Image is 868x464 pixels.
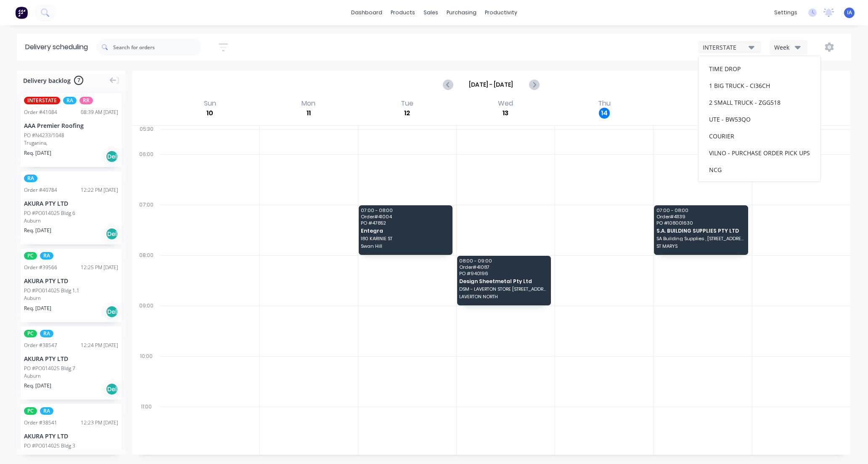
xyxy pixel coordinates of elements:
[17,34,96,61] div: Delivery scheduling
[459,294,548,299] span: LAVERTON NORTH
[442,6,481,19] div: purchasing
[132,200,161,250] div: 07:00
[24,227,51,234] span: Req. [DATE]
[595,99,613,108] div: Thu
[24,121,118,130] div: AAA Premier Roofing
[132,124,161,149] div: 05:30
[204,108,215,119] div: 10
[24,294,118,302] div: Auburn
[299,99,318,108] div: Mon
[106,305,118,318] div: Del
[361,208,449,213] span: 07:00 - 08:00
[656,214,745,219] span: Order # 41139
[132,149,161,200] div: 06:00
[40,407,53,415] span: RA
[699,127,820,144] div: COURIER
[40,330,53,337] span: RA
[361,236,449,241] span: 180 KARINIE ST
[347,6,386,19] a: dashboard
[656,208,745,213] span: 07:00 - 08:00
[699,111,820,127] div: UTE - BW53QO
[15,6,28,19] img: Factory
[24,217,118,225] div: Auburn
[459,265,548,270] span: Order # 41087
[24,287,79,294] div: PO #PO014025 Bldg 1.1
[23,76,71,85] span: Delivery backlog
[656,228,745,233] span: S.A. BUILDING SUPPLIES PTY LTD
[24,382,51,390] span: Req. [DATE]
[24,199,118,208] div: AKURA PTY LTD
[699,77,820,94] div: 1 BIG TRUCK - CI36CH
[656,220,745,225] span: PO # 108001630
[24,97,60,104] span: INTERSTATE
[361,228,449,233] span: Entegra
[500,108,511,119] div: 13
[24,432,118,440] div: AKURA PTY LTD
[24,209,75,217] div: PO #PO014025 Bldg 6
[599,108,610,119] div: 14
[699,94,820,111] div: 2 SMALL TRUCK - ZGG518
[24,149,51,157] span: Req. [DATE]
[24,342,57,349] div: Order # 38547
[697,99,709,108] div: Fri
[774,43,799,52] div: Week
[656,244,745,249] span: ST MARYS
[132,301,161,351] div: 09:00
[24,419,57,427] div: Order # 38541
[361,220,449,225] span: PO # 47852
[459,278,548,284] span: Design Sheetmetal Pty Ltd
[81,419,118,427] div: 12:23 PM [DATE]
[24,139,118,147] div: Truganina,
[459,271,548,276] span: PO # 940196
[24,354,118,363] div: AKURA PTY LTD
[402,108,413,119] div: 12
[24,175,37,182] span: RA
[24,372,118,380] div: Auburn
[132,250,161,301] div: 08:00
[847,9,852,16] span: IA
[40,252,53,260] span: RA
[106,150,118,163] div: Del
[398,99,416,108] div: Tue
[703,43,749,52] div: INTERSTATE
[63,97,77,104] span: RA
[132,351,161,402] div: 10:00
[699,60,820,77] div: TIME DROP
[459,258,548,263] span: 08:00 - 09:00
[770,6,802,19] div: settings
[459,286,548,292] span: DSM - LAVERTON STORE [STREET_ADDRESS]
[303,108,314,119] div: 11
[419,6,442,19] div: sales
[201,99,219,108] div: Sun
[24,109,57,116] div: Order # 41084
[24,305,51,312] span: Req. [DATE]
[699,178,820,195] div: INTERSTATE
[24,186,57,194] div: Order # 40784
[113,39,201,56] input: Search for orders
[24,252,37,260] span: PC
[24,330,37,337] span: PC
[361,244,449,249] span: Swan Hill
[81,186,118,194] div: 12:22 PM [DATE]
[699,144,820,161] div: VILNO - PURCHASE ORDER PICK UPS
[770,40,807,55] button: Week
[495,99,516,108] div: Wed
[106,383,118,395] div: Del
[656,236,745,241] span: SA Building Supplies , [STREET_ADDRESS][PERSON_NAME]
[839,435,860,456] iframe: Intercom live chat
[106,228,118,240] div: Del
[81,109,118,116] div: 08:39 AM [DATE]
[81,264,118,271] div: 12:25 PM [DATE]
[81,342,118,349] div: 12:24 PM [DATE]
[79,97,93,104] span: RR
[699,161,820,178] div: NCG
[24,407,37,415] span: PC
[361,214,449,219] span: Order # 41004
[386,6,419,19] div: products
[24,365,75,372] div: PO #PO014025 Bldg 7
[24,132,64,139] div: PO #N4233/1048
[24,442,75,450] div: PO #PO014025 Bldg 3
[697,108,708,119] div: 15
[132,402,161,452] div: 11:00
[74,76,83,85] span: 7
